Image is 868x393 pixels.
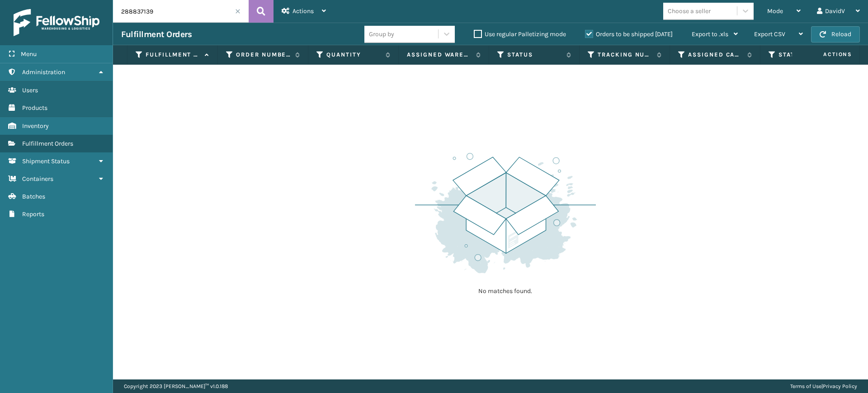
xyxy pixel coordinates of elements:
[121,29,192,40] h3: Fulfillment Orders
[14,9,99,36] img: logo
[22,86,38,94] span: Users
[22,157,70,165] span: Shipment Status
[823,383,857,389] a: Privacy Policy
[790,383,821,389] a: Terms of Use
[778,51,833,59] label: State
[236,51,291,59] label: Order Number
[22,122,49,130] span: Inventory
[688,51,743,59] label: Assigned Carrier Service
[598,51,652,59] label: Tracking Number
[22,140,73,147] span: Fulfillment Orders
[474,30,566,38] label: Use regular Palletizing mode
[767,7,783,15] span: Mode
[22,68,65,76] span: Administration
[507,51,562,59] label: Status
[692,30,728,38] span: Export to .xls
[22,175,53,183] span: Containers
[292,7,314,15] span: Actions
[585,30,673,38] label: Orders to be shipped [DATE]
[754,30,785,38] span: Export CSV
[369,29,394,39] div: Group by
[790,379,857,393] div: |
[124,379,228,393] p: Copyright 2023 [PERSON_NAME]™ v 1.0.188
[22,210,44,218] span: Reports
[795,47,858,62] span: Actions
[326,51,381,59] label: Quantity
[22,104,47,112] span: Products
[811,26,860,43] button: Reload
[22,193,45,200] span: Batches
[21,50,37,58] span: Menu
[407,51,472,59] label: Assigned Warehouse
[146,51,200,59] label: Fulfillment Order Id
[668,6,711,16] div: Choose a seller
